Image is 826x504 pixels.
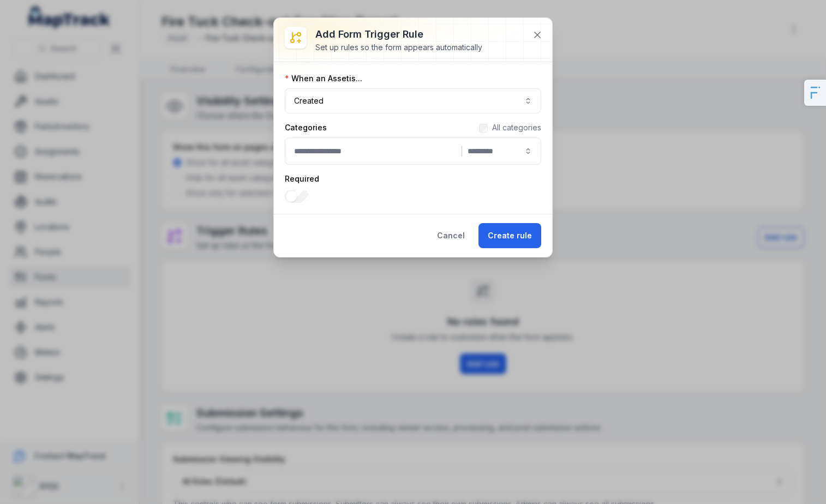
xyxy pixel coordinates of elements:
input: :rdi:-form-item-label [285,190,309,203]
div: Set up rules so the form appears automatically [315,42,482,53]
button: Create rule [478,223,541,248]
label: Categories [285,122,327,133]
h3: Add form trigger rule [315,27,482,42]
button: Created [285,88,541,113]
label: All categories [492,122,541,133]
button: Cancel [428,223,474,248]
label: When an Asset is... [285,73,362,84]
label: Required [285,173,319,184]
